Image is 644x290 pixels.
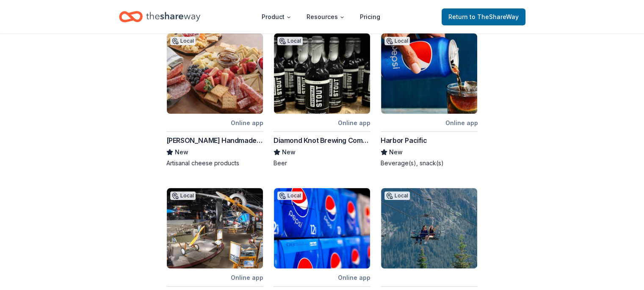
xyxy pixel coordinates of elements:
[166,33,263,167] a: Image for Beecher's Handmade CheeseLocalOnline app[PERSON_NAME] Handmade CheeseNewArtisanal chees...
[231,272,263,283] div: Online app
[338,272,370,283] div: Online app
[353,8,387,25] a: Pricing
[274,33,370,114] img: Image for Diamond Knot Brewing Company
[384,192,410,200] div: Local
[274,159,370,167] div: Beer
[231,118,263,128] div: Online app
[381,188,477,268] img: Image for The Summit at Snoqualmie
[277,192,303,200] div: Local
[381,33,478,167] a: Image for Harbor PacificLocalOnline appHarbor PacificNewBeverage(s), snack(s)
[381,135,427,145] div: Harbor Pacific
[277,37,303,45] div: Local
[119,7,200,27] a: Home
[255,7,387,27] nav: Main
[166,159,263,167] div: Artisanal cheese products
[282,147,296,157] span: New
[384,37,410,45] div: Local
[170,37,196,45] div: Local
[167,33,263,114] img: Image for Beecher's Handmade Cheese
[274,33,370,167] a: Image for Diamond Knot Brewing CompanyLocalOnline appDiamond Knot Brewing CompanyNewBeer
[274,188,370,268] img: Image for Olympia Pepsi
[255,8,298,25] button: Product
[445,118,478,128] div: Online app
[300,8,351,25] button: Resources
[167,188,263,268] img: Image for Museum of Flight
[381,159,478,167] div: Beverage(s), snack(s)
[175,147,188,157] span: New
[442,8,525,25] a: Returnto TheShareWay
[381,33,477,114] img: Image for Harbor Pacific
[338,118,370,128] div: Online app
[274,135,370,145] div: Diamond Knot Brewing Company
[166,135,263,145] div: [PERSON_NAME] Handmade Cheese
[470,13,519,20] span: to TheShareWay
[448,12,519,22] span: Return
[389,147,403,157] span: New
[170,192,196,200] div: Local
